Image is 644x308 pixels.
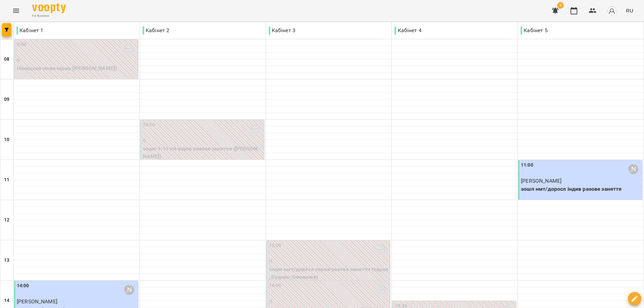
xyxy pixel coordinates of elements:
img: Voopty Logo [32,3,66,13]
p: Кабінет 4 [394,26,421,35]
span: [PERSON_NAME] [17,298,57,305]
p: 0 [143,137,263,145]
h6: 10 [4,136,9,143]
div: Маража Єгор Віталійович [628,164,638,174]
span: [PERSON_NAME] [521,178,561,184]
span: For Business [32,14,66,18]
div: Бекерова Пелагея Юріївна [376,245,386,255]
label: 10:00 [143,121,155,129]
h6: 13 [4,257,9,264]
div: Романюк Олена Олександрівна [250,124,260,134]
p: Кабінет 2 [143,26,169,35]
img: avatar_s.png [607,6,616,15]
label: 11:00 [521,162,533,169]
div: Тагунова Анастасія Костянтинівна [124,285,134,295]
h6: 11 [4,176,9,184]
div: Романюк Олена Олександрівна [124,44,134,54]
label: 13:00 [269,242,281,249]
h6: 12 [4,217,9,224]
h6: 14 [4,297,9,304]
button: RU [623,4,636,17]
p: зошп нмт/доросл індив разове заняття [521,185,641,193]
p: 0 [269,298,389,306]
p: 0 [269,257,389,265]
h6: 08 [4,56,9,63]
p: Кабінет 5 [521,26,547,35]
p: 0 [17,56,137,64]
p: зошп нмт/доросл парне разове заняття (парне_Будник_Семенюк) [269,265,389,281]
label: 14:00 [17,282,29,290]
p: Кабінет 1 [16,26,43,35]
button: Menu [8,3,24,19]
h6: 09 [4,96,9,103]
p: Німецька мова індив ([PERSON_NAME]) [17,64,137,72]
label: 14:00 [269,282,281,290]
p: Кабінет 3 [269,26,296,35]
span: 6 [557,2,564,9]
span: RU [626,7,633,14]
div: Бекерова Пелагея Юріївна [376,285,386,295]
p: зошп 1-11 кл індив разове заняття ([PERSON_NAME]) [143,145,263,161]
label: 8:00 [17,41,26,48]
